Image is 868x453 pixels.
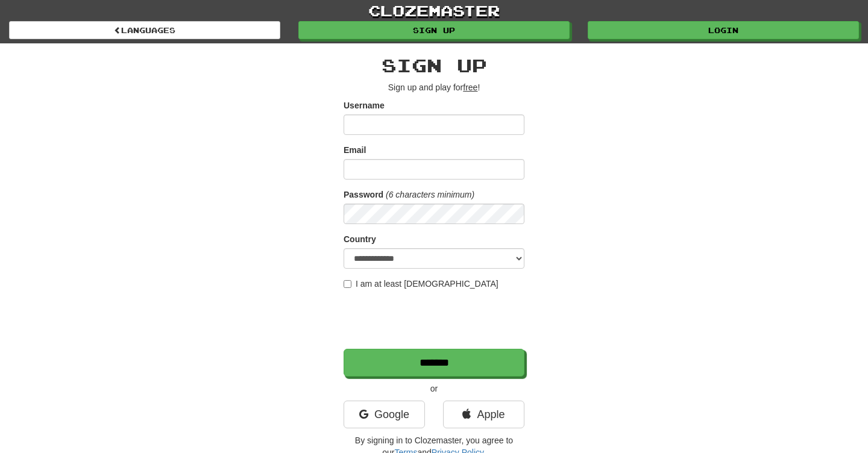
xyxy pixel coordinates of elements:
p: or [344,383,524,395]
label: Country [344,233,376,245]
iframe: reCAPTCHA [344,296,527,343]
h2: Sign up [344,55,524,75]
label: I am at least [DEMOGRAPHIC_DATA] [344,278,498,290]
label: Password [344,189,383,201]
input: I am at least [DEMOGRAPHIC_DATA] [344,280,351,288]
a: Apple [443,401,524,428]
a: Languages [9,21,280,39]
label: Email [344,144,366,156]
a: Sign up [298,21,570,39]
u: free [463,83,477,92]
a: Google [344,401,425,428]
p: Sign up and play for ! [344,81,524,93]
em: (6 characters minimum) [386,190,474,199]
a: Login [588,21,859,39]
label: Username [344,99,385,111]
